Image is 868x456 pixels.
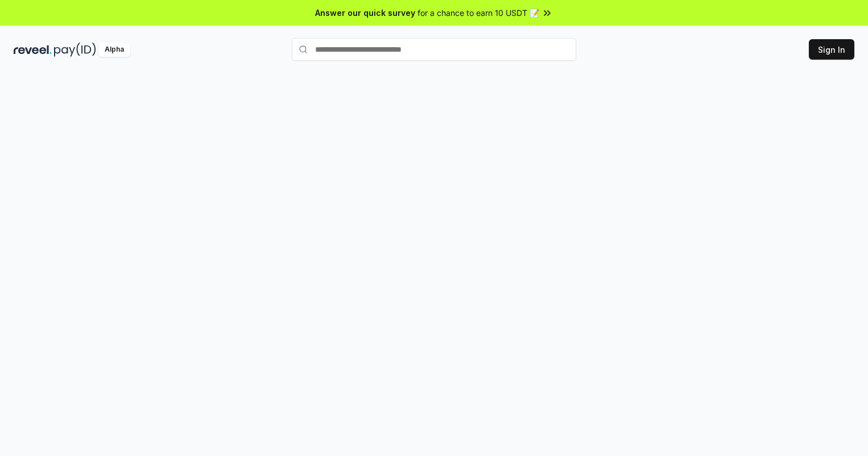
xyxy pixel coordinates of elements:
img: pay_id [54,43,96,57]
span: for a chance to earn 10 USDT 📝 [418,7,539,19]
span: Answer our quick survey [315,7,415,19]
button: Sign In [809,39,854,60]
img: reveel_dark [14,43,52,57]
div: Alpha [98,43,130,57]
